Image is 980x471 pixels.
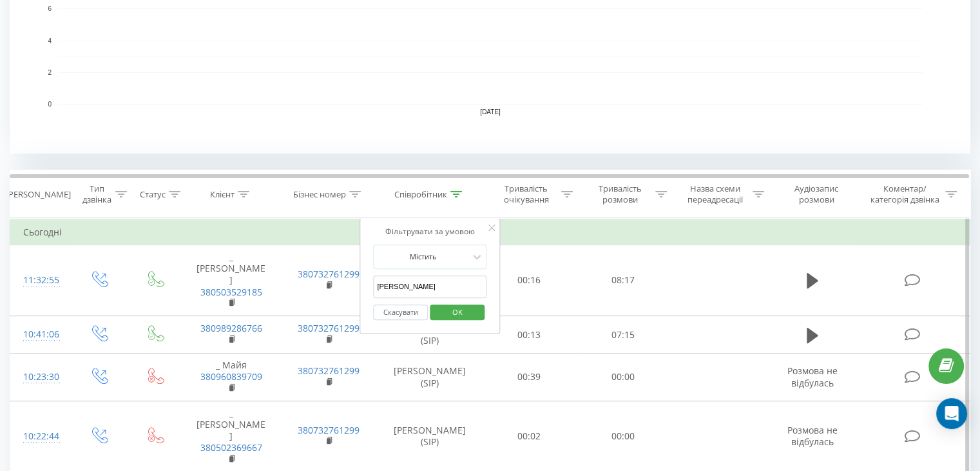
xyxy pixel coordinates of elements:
[48,101,52,108] text: 0
[378,316,483,354] td: [PERSON_NAME] (SIP)
[182,245,280,316] td: _ [PERSON_NAME]
[787,424,838,448] span: Розмова не відбулась
[298,424,360,436] a: 380732761299
[576,316,669,354] td: 07:15
[936,398,967,429] div: Open Intercom Messenger
[373,276,486,298] input: Введіть значення
[23,424,57,449] div: 10:22:44
[483,245,576,316] td: 00:16
[576,354,669,401] td: 00:00
[210,189,235,200] div: Клієнт
[298,365,360,377] a: 380732761299
[394,189,447,200] div: Співробітник
[378,354,483,401] td: [PERSON_NAME] (SIP)
[200,441,262,454] a: 380502369667
[439,302,476,322] span: OK
[867,183,942,205] div: Коментар/категорія дзвінка
[48,6,52,13] text: 6
[182,354,280,401] td: _ Майя
[140,189,166,200] div: Статус
[10,219,970,245] td: Сьогодні
[483,316,576,354] td: 00:13
[373,225,486,238] div: Фільтрувати за умовою
[682,183,749,205] div: Назва схеми переадресації
[494,183,559,205] div: Тривалість очікування
[430,305,485,321] button: OK
[200,370,262,383] a: 380960839709
[576,245,669,316] td: 08:17
[373,305,428,321] button: Скасувати
[23,365,57,390] div: 10:23:30
[6,189,71,200] div: [PERSON_NAME]
[480,108,501,115] text: [DATE]
[48,37,52,45] text: 4
[298,268,360,280] a: 380732761299
[23,268,57,293] div: 11:32:55
[23,322,57,347] div: 10:41:06
[779,183,854,205] div: Аудіозапис розмови
[293,189,346,200] div: Бізнес номер
[200,286,262,298] a: 380503529185
[483,354,576,401] td: 00:39
[298,322,360,334] a: 380732761299
[200,322,262,334] a: 380989286766
[81,183,111,205] div: Тип дзвінка
[48,69,52,76] text: 2
[787,365,838,388] span: Розмова не відбулась
[588,183,652,205] div: Тривалість розмови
